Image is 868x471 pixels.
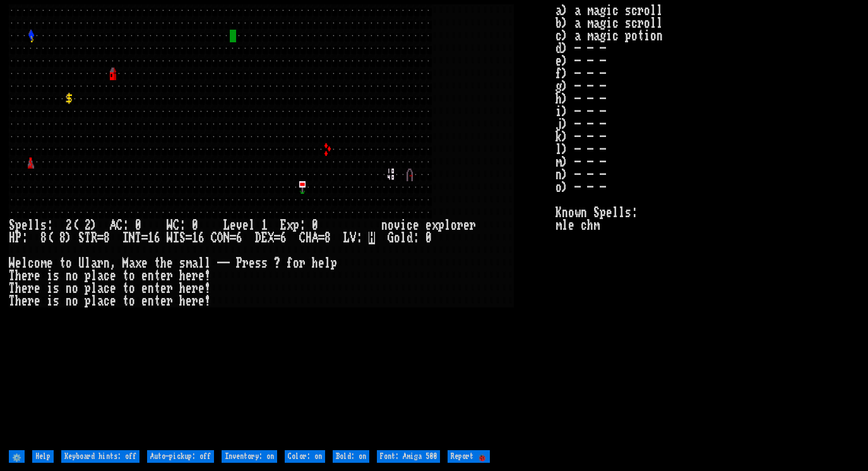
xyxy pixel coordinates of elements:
[66,232,72,244] div: )
[287,257,293,270] div: f
[21,270,28,282] div: e
[160,257,167,270] div: h
[66,219,72,232] div: 2
[333,450,369,463] input: Bold: on
[47,257,53,270] div: e
[261,257,268,270] div: s
[463,219,470,232] div: e
[47,295,53,307] div: i
[135,232,141,244] div: T
[167,270,173,282] div: r
[261,219,268,232] div: 1
[356,232,362,244] div: :
[451,219,457,232] div: o
[97,282,104,295] div: a
[407,219,413,232] div: c
[198,232,205,244] div: 6
[236,232,242,244] div: 6
[66,257,72,270] div: o
[72,295,78,307] div: o
[85,295,91,307] div: p
[324,232,331,244] div: 8
[40,232,47,244] div: 8
[21,282,28,295] div: e
[249,219,255,232] div: l
[97,295,104,307] div: a
[34,257,40,270] div: o
[192,282,198,295] div: r
[85,270,91,282] div: p
[122,257,129,270] div: M
[154,257,160,270] div: t
[167,295,173,307] div: r
[34,282,40,295] div: e
[78,232,85,244] div: S
[306,232,312,244] div: H
[97,232,104,244] div: =
[85,257,91,270] div: l
[85,282,91,295] div: p
[122,219,129,232] div: :
[9,282,15,295] div: T
[287,219,293,232] div: x
[425,232,432,244] div: 0
[34,219,40,232] div: l
[72,270,78,282] div: o
[205,270,211,282] div: !
[104,295,110,307] div: c
[285,450,325,463] input: Color: on
[400,219,407,232] div: i
[110,219,116,232] div: A
[318,232,324,244] div: =
[141,270,148,282] div: e
[377,450,440,463] input: Font: Amiga 500
[40,219,47,232] div: s
[388,232,394,244] div: G
[179,282,186,295] div: h
[299,232,306,244] div: C
[173,232,179,244] div: I
[299,219,306,232] div: :
[47,282,53,295] div: i
[394,232,400,244] div: o
[15,282,21,295] div: h
[179,257,186,270] div: s
[242,219,249,232] div: e
[66,295,72,307] div: n
[154,232,160,244] div: 6
[72,282,78,295] div: o
[21,219,28,232] div: e
[249,257,255,270] div: e
[268,232,274,244] div: X
[299,257,306,270] div: r
[135,257,141,270] div: x
[47,232,53,244] div: (
[129,295,135,307] div: o
[154,270,160,282] div: t
[148,295,154,307] div: n
[223,257,230,270] div: -
[148,282,154,295] div: n
[15,257,21,270] div: e
[110,270,116,282] div: e
[186,232,192,244] div: =
[198,282,205,295] div: e
[280,232,287,244] div: 6
[331,257,337,270] div: p
[141,295,148,307] div: e
[432,219,438,232] div: x
[211,232,217,244] div: C
[186,282,192,295] div: e
[110,282,116,295] div: e
[413,232,419,244] div: :
[457,219,463,232] div: r
[255,232,261,244] div: D
[97,270,104,282] div: a
[110,295,116,307] div: e
[141,257,148,270] div: e
[407,232,413,244] div: d
[9,232,15,244] div: H
[312,257,318,270] div: h
[85,232,91,244] div: T
[230,232,236,244] div: =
